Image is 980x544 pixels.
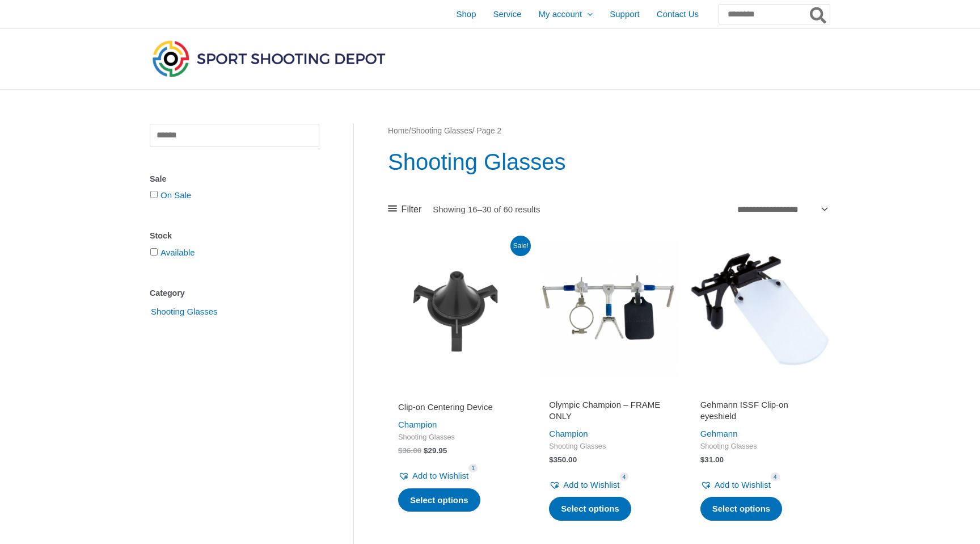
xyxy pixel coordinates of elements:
div: Sale [150,171,319,187]
h2: Clip-on Centering Device [398,401,517,413]
span: 4 [771,472,780,481]
span: Add to Wishlist [715,480,771,489]
a: Home [388,127,409,135]
input: On Sale [150,191,158,198]
span: Add to Wishlist [412,471,468,480]
a: Champion [549,429,588,438]
img: Sport Shooting Depot [150,37,388,79]
a: Add to Wishlist [700,477,771,493]
a: Olympic Champion – FRAME ONLY [549,399,668,426]
bdi: 31.00 [700,455,724,464]
a: On Sale [160,190,191,200]
span: 4 [620,472,629,481]
span: 1 [468,464,478,472]
span: $ [398,446,403,455]
a: Select options for “Olympic Champion - FRAME ONLY” [549,497,631,521]
iframe: Customer reviews powered by Trustpilot [700,386,820,399]
input: Available [150,248,158,256]
button: Search [808,5,830,24]
a: Add to Wishlist [549,477,619,493]
img: Olympic Champion [539,239,678,379]
span: Shooting Glasses [549,442,668,451]
p: Showing 16–30 of 60 results [433,205,540,214]
div: Stock [150,228,319,244]
iframe: Customer reviews powered by Trustpilot [549,386,668,399]
span: Shooting Glasses [150,302,219,321]
bdi: 36.00 [398,446,421,455]
img: Clip-on Centering Device [388,239,527,379]
img: ISSF Clip-on eyeshield [690,239,830,379]
a: Available [160,248,195,257]
span: $ [700,455,705,464]
nav: Breadcrumb [388,124,830,139]
h2: Olympic Champion – FRAME ONLY [549,399,668,421]
span: Shooting Glasses [700,442,820,451]
a: Champion [398,420,437,429]
a: Select options for “Gehmann ISSF Clip-on eyeshield” [700,497,783,521]
span: Sale! [510,236,531,256]
span: Add to Wishlist [563,480,619,489]
h1: Shooting Glasses [388,146,830,178]
iframe: Customer reviews powered by Trustpilot [398,386,517,399]
a: Gehmann [700,429,738,438]
a: Shooting Glasses [150,306,219,316]
a: Shooting Glasses [411,127,472,135]
a: Gehmann ISSF Clip-on eyeshield [700,399,820,426]
a: Filter [388,201,421,218]
span: $ [549,455,554,464]
a: Select options for “Clip-on Centering Device” [398,488,480,512]
span: $ [424,446,428,455]
span: Filter [402,201,422,218]
select: Shop order [733,200,830,217]
bdi: 29.95 [424,446,447,455]
div: Category [150,285,319,302]
h2: Gehmann ISSF Clip-on eyeshield [700,399,820,421]
a: Clip-on Centering Device [398,401,517,417]
a: Add to Wishlist [398,468,468,484]
span: Shooting Glasses [398,433,517,442]
bdi: 350.00 [549,455,577,464]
